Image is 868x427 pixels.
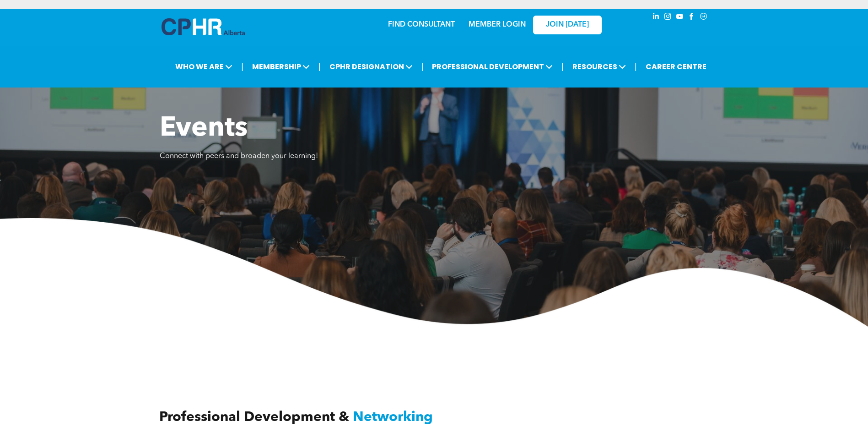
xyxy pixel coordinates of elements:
a: linkedin [651,11,661,24]
span: CPHR DESIGNATION [327,58,415,75]
li: | [318,57,321,76]
span: Professional Development & [159,411,349,424]
span: Connect with peers and broaden your learning! [160,153,318,160]
span: WHO WE ARE [173,58,235,75]
li: | [421,57,424,76]
span: JOIN [DATE] [546,21,589,29]
span: PROFESSIONAL DEVELOPMENT [429,58,555,75]
span: Networking [353,411,433,424]
span: RESOURCES [570,58,629,75]
a: Social network [699,11,709,24]
li: | [241,57,243,76]
span: Events [160,115,248,142]
span: MEMBERSHIP [249,58,313,75]
a: youtube [675,11,685,24]
a: facebook [687,11,697,24]
a: JOIN [DATE] [533,16,602,34]
a: CAREER CENTRE [643,58,709,75]
img: A blue and white logo for cp alberta [162,18,245,35]
li: | [635,57,637,76]
a: MEMBER LOGIN [469,21,526,28]
a: FIND CONSULTANT [388,21,455,28]
a: instagram [663,11,673,24]
li: | [561,57,564,76]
